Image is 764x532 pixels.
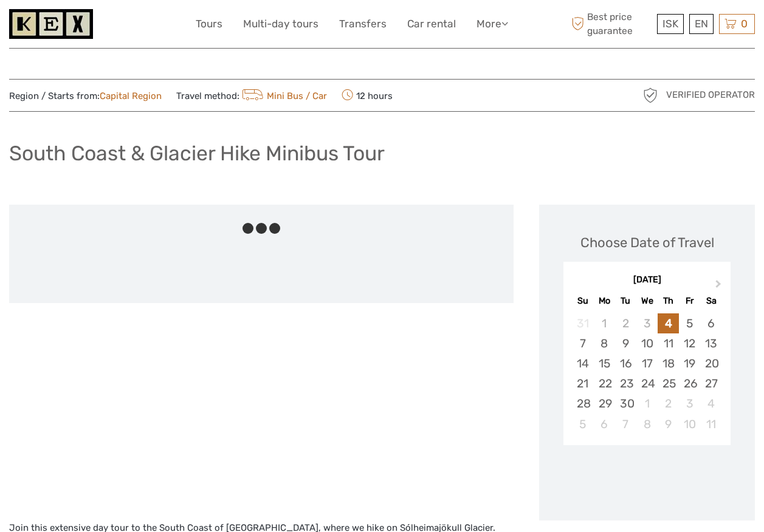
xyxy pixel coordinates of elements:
div: Choose Tuesday, September 9th, 2025 [615,333,636,353]
div: month 2025-09 [567,313,726,434]
div: EN [689,14,714,34]
div: Choose Sunday, September 14th, 2025 [572,353,593,373]
div: Choose Wednesday, September 10th, 2025 [636,333,658,353]
div: Choose Friday, September 19th, 2025 [679,353,700,373]
div: Choose Monday, September 22nd, 2025 [594,373,615,394]
div: Not available Monday, September 1st, 2025 [594,313,615,333]
div: Choose Saturday, October 11th, 2025 [700,414,721,434]
a: Tours [196,15,222,33]
div: Choose Friday, September 12th, 2025 [679,333,700,353]
h1: South Coast & Glacier Hike Minibus Tour [9,141,385,166]
span: 12 hours [342,87,393,104]
a: Car rental [407,15,456,33]
div: Not available Sunday, August 31st, 2025 [572,313,593,333]
div: Choose Thursday, October 2nd, 2025 [658,394,679,414]
div: Choose Tuesday, September 16th, 2025 [615,353,636,373]
div: Choose Sunday, September 7th, 2025 [572,333,593,353]
div: Choose Monday, September 8th, 2025 [594,333,615,353]
div: Choose Wednesday, September 24th, 2025 [636,373,658,394]
img: 1261-44dab5bb-39f8-40da-b0c2-4d9fce00897c_logo_small.jpg [9,9,93,39]
div: Choose Wednesday, October 8th, 2025 [636,414,658,434]
div: Choose Thursday, September 4th, 2025 [658,313,679,333]
div: Choose Sunday, October 5th, 2025 [572,414,593,434]
div: Choose Sunday, September 28th, 2025 [572,394,593,414]
div: Choose Thursday, September 18th, 2025 [658,353,679,373]
a: Mini Bus / Car [239,90,327,101]
div: Choose Saturday, September 20th, 2025 [700,353,721,373]
div: Choose Thursday, October 9th, 2025 [658,414,679,434]
div: Choose Saturday, September 27th, 2025 [700,373,721,394]
span: Travel method: [176,87,327,104]
div: Choose Saturday, September 6th, 2025 [700,313,721,333]
div: Choose Monday, September 29th, 2025 [594,394,615,414]
div: Su [572,293,593,309]
div: Choose Date of Travel [580,233,714,252]
div: Sa [700,293,721,309]
span: Region / Starts from: [9,90,162,103]
img: verified_operator_grey_128.png [641,86,660,105]
div: Choose Friday, October 3rd, 2025 [679,394,700,414]
div: Choose Saturday, October 4th, 2025 [700,394,721,414]
div: Tu [615,293,636,309]
div: Choose Friday, September 5th, 2025 [679,313,700,333]
span: Best price guarantee [568,10,654,37]
div: Choose Tuesday, September 23rd, 2025 [615,373,636,394]
div: Choose Saturday, September 13th, 2025 [700,333,721,353]
a: More [477,15,508,33]
div: Choose Tuesday, October 7th, 2025 [615,414,636,434]
a: Capital Region [100,90,162,101]
div: Mo [594,293,615,309]
div: Choose Wednesday, October 1st, 2025 [636,394,658,414]
div: Choose Tuesday, September 30th, 2025 [615,394,636,414]
span: ISK [662,18,678,30]
div: Th [658,293,679,309]
div: We [636,293,658,309]
div: Choose Wednesday, September 17th, 2025 [636,353,658,373]
div: Choose Monday, September 15th, 2025 [594,353,615,373]
div: [DATE] [563,274,731,287]
div: Choose Monday, October 6th, 2025 [594,414,615,434]
button: Next Month [710,277,729,296]
div: Choose Thursday, September 11th, 2025 [658,333,679,353]
span: Verified Operator [666,89,755,101]
div: Loading... [643,477,651,485]
div: Not available Tuesday, September 2nd, 2025 [615,313,636,333]
a: Multi-day tours [243,15,318,33]
div: Not available Wednesday, September 3rd, 2025 [636,313,658,333]
div: Fr [679,293,700,309]
div: Choose Thursday, September 25th, 2025 [658,373,679,394]
a: Transfers [339,15,387,33]
div: Choose Friday, September 26th, 2025 [679,373,700,394]
span: 0 [739,18,749,30]
div: Choose Sunday, September 21st, 2025 [572,373,593,394]
div: Choose Friday, October 10th, 2025 [679,414,700,434]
